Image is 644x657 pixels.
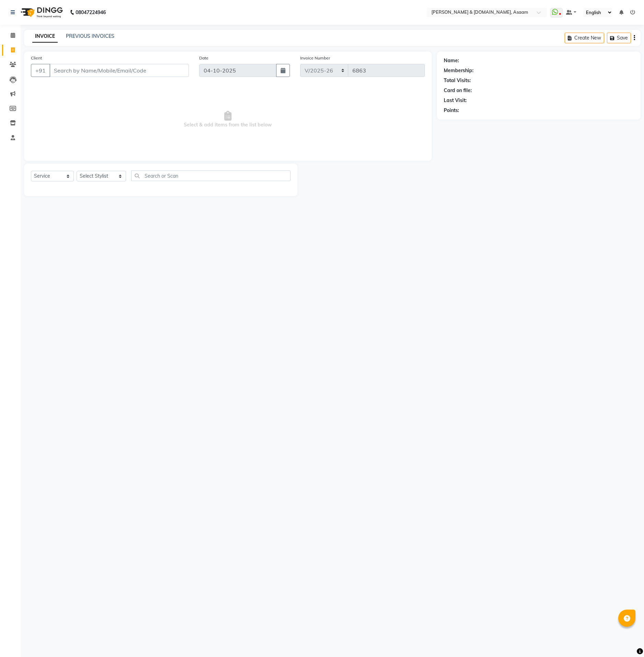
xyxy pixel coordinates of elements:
[444,97,467,104] div: Last Visit:
[31,85,425,154] span: Select & add items from the list below
[49,64,189,77] input: Search by Name/Mobile/Email/Code
[444,57,459,64] div: Name:
[565,33,604,43] button: Create New
[444,77,471,84] div: Total Visits:
[444,67,474,74] div: Membership:
[76,3,106,22] b: 08047224946
[31,55,42,61] label: Client
[32,30,58,43] a: INVOICE
[31,64,50,77] button: +91
[131,170,291,181] input: Search or Scan
[444,87,472,94] div: Card on file:
[199,55,208,61] label: Date
[607,33,631,43] button: Save
[444,107,459,114] div: Points:
[300,55,330,61] label: Invoice Number
[66,33,114,39] a: PREVIOUS INVOICES
[615,630,637,650] iframe: chat widget
[18,3,65,22] img: logo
